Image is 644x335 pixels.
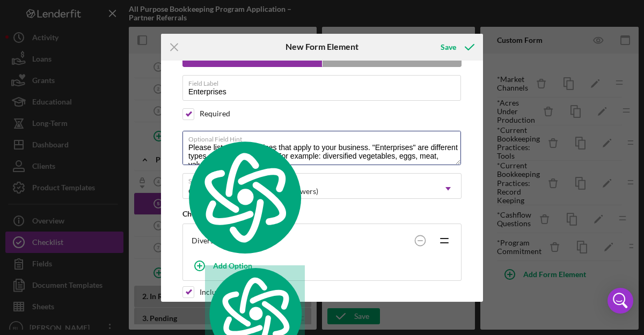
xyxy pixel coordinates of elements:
[9,9,110,80] div: The following questions will help our team to get a better understanding of your current practice...
[608,288,633,314] div: Open Intercom Messenger
[9,9,110,80] body: Rich Text Area. Press ALT-0 for help.
[182,131,461,165] textarea: Please list ALL enterprises that apply to your business. "Enterprises" are different types of rev...
[430,36,483,58] button: Save
[182,209,245,218] b: Checkbox Options
[286,42,358,51] h6: New Form Element
[186,255,458,276] button: Add Option
[188,131,461,143] label: Optional Field Hint
[188,76,461,87] label: Field Label
[200,109,230,118] div: Required
[184,138,305,256] img: logo.svg
[441,36,456,58] div: Save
